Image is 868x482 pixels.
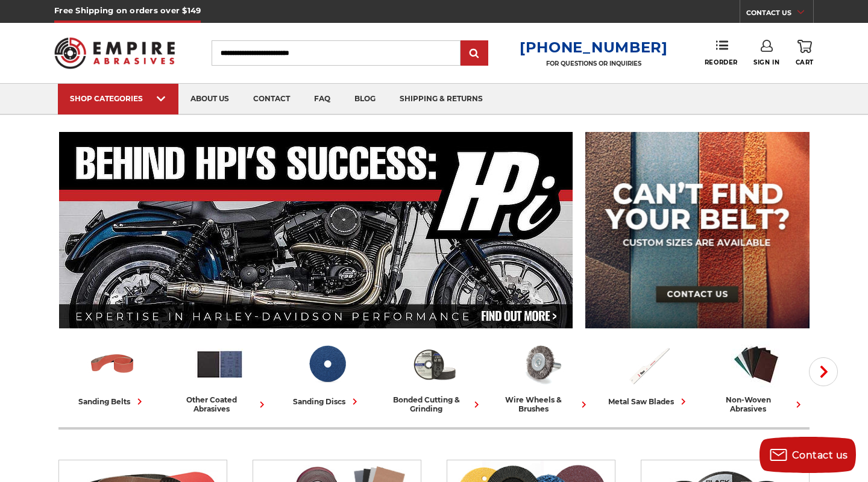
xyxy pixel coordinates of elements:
img: Empire Abrasives [54,30,175,77]
a: non-woven abrasives [707,339,805,413]
span: Reorder [705,58,738,66]
div: other coated abrasives [171,395,268,413]
a: wire wheels & brushes [492,339,590,413]
div: sanding belts [78,395,146,408]
a: bonded cutting & grinding [385,339,483,413]
button: Contact us [759,437,856,473]
div: SHOP CATEGORIES [70,94,166,103]
img: promo banner for custom belts. [585,132,810,328]
img: Banner for an interview featuring Horsepower Inc who makes Harley performance upgrades featured o... [59,132,573,328]
input: Submit [462,42,486,66]
div: sanding discs [293,395,361,408]
div: metal saw blades [608,395,690,408]
a: Cart [796,40,814,66]
a: about us [178,84,241,114]
img: Non-woven Abrasives [731,339,781,389]
a: Reorder [705,40,738,66]
a: contact [241,84,302,114]
span: Cart [796,58,814,66]
a: [PHONE_NUMBER] [520,39,668,56]
img: Sanding Belts [87,339,137,389]
img: Metal Saw Blades [624,339,674,389]
span: Contact us [792,449,848,461]
a: other coated abrasives [171,339,268,413]
div: non-woven abrasives [707,395,805,413]
button: Next [809,357,838,386]
a: CONTACT US [746,6,813,23]
span: Sign In [753,58,779,66]
a: metal saw blades [600,339,697,408]
img: Sanding Discs [302,339,352,389]
img: Bonded Cutting & Grinding [409,339,459,389]
a: shipping & returns [388,84,495,114]
a: faq [302,84,342,114]
a: sanding belts [63,339,161,408]
img: Other Coated Abrasives [195,339,245,389]
div: bonded cutting & grinding [385,395,483,413]
p: FOR QUESTIONS OR INQUIRIES [520,60,668,67]
div: wire wheels & brushes [492,395,590,413]
a: blog [342,84,388,114]
img: Wire Wheels & Brushes [517,339,567,389]
a: sanding discs [278,339,376,408]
